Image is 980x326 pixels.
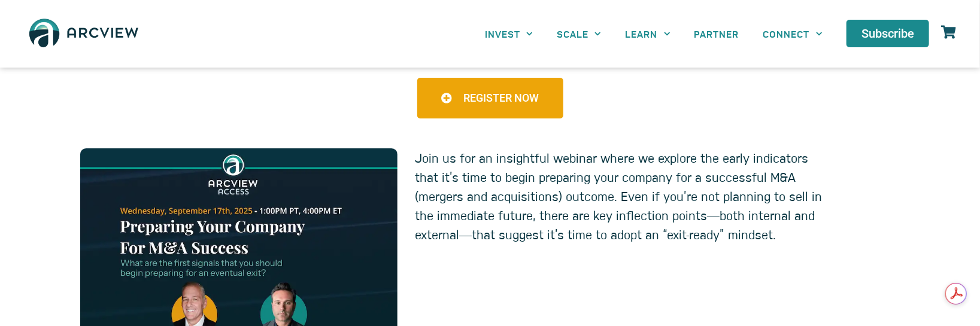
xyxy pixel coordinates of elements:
[417,78,563,118] a: REGISTER NOW
[861,28,914,39] span: Subscribe
[846,20,929,47] a: Subscribe
[415,148,828,244] p: Join us for an insightful webinar where we explore the early indicators that it’s time to begin p...
[24,12,144,56] img: The Arcview Group
[473,20,545,47] a: INVEST
[751,20,835,47] a: CONNECT
[473,20,835,47] nav: Menu
[682,20,751,47] a: PARTNER
[545,20,613,47] a: SCALE
[614,20,682,47] a: LEARN
[464,93,539,103] span: REGISTER NOW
